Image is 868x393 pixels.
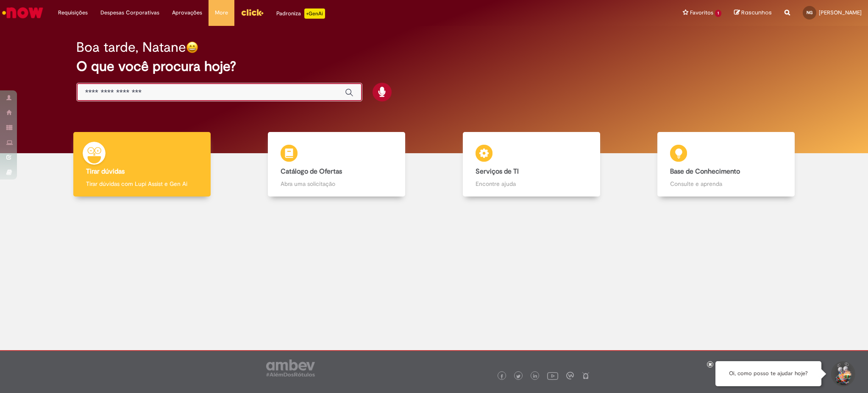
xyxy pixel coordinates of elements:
a: Tirar dúvidas Tirar dúvidas com Lupi Assist e Gen Ai [45,132,239,197]
img: click_logo_yellow_360x200.png [241,6,264,19]
a: Base de Conhecimento Consulte e aprenda [629,132,824,197]
span: NG [807,10,812,15]
span: More [215,8,228,17]
p: Abra uma solicitação [281,180,392,188]
h2: Boa tarde, Natane [76,40,186,55]
span: Despesas Corporativas [100,8,159,17]
a: Serviços de TI Encontre ajuda [434,132,629,197]
img: ServiceNow [1,4,45,21]
b: Base de Conhecimento [670,167,740,176]
p: Tirar dúvidas com Lupi Assist e Gen Ai [86,180,198,188]
span: 1 [715,10,721,17]
span: Favoritos [690,8,713,17]
b: Catálogo de Ofertas [281,167,342,176]
p: +GenAi [304,8,325,19]
b: Tirar dúvidas [86,167,125,176]
span: [PERSON_NAME] [819,9,862,16]
div: Padroniza [276,8,325,19]
div: Oi, como posso te ajudar hoje? [715,361,821,386]
img: logo_footer_youtube.png [547,370,558,381]
button: Iniciar Conversa de Suporte [830,361,855,387]
img: logo_footer_ambev_rotulo_gray.png [266,359,315,376]
b: Serviços de TI [476,167,519,176]
img: logo_footer_facebook.png [500,374,504,379]
a: Rascunhos [734,9,772,17]
img: logo_footer_linkedin.png [533,374,537,379]
span: Aprovações [172,8,202,17]
h2: O que você procura hoje? [76,59,792,74]
p: Encontre ajuda [476,180,587,188]
img: logo_footer_naosei.png [582,372,590,379]
span: Requisições [58,8,88,17]
img: logo_footer_twitter.png [516,374,520,379]
a: Catálogo de Ofertas Abra uma solicitação [239,132,434,197]
p: Consulte e aprenda [670,180,782,188]
img: logo_footer_workplace.png [566,372,574,379]
span: Rascunhos [741,8,772,17]
img: happy-face.png [186,41,198,53]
